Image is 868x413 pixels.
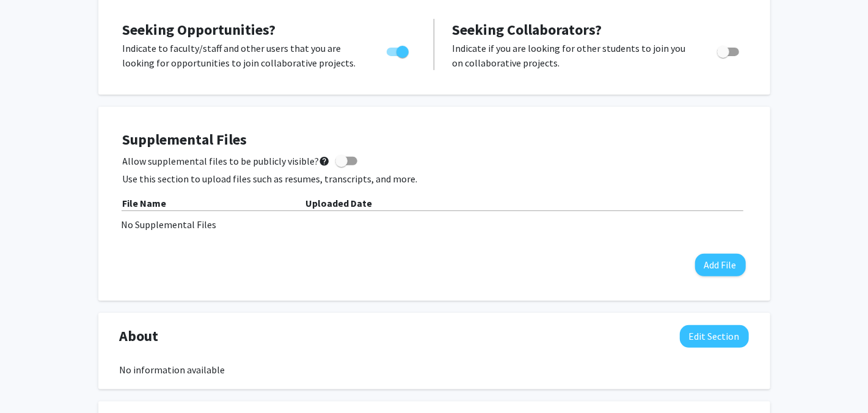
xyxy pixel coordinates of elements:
iframe: Chat [9,358,52,404]
h4: Supplemental Files [123,131,746,149]
p: Indicate to faculty/staff and other users that you are looking for opportunities to join collabor... [123,41,363,70]
div: No information available [120,362,749,377]
span: Allow supplemental files to be publicly visible? [123,154,330,168]
span: About [120,325,159,347]
div: Toggle [382,41,415,59]
mat-icon: help [319,154,330,168]
b: Uploaded Date [306,197,373,209]
p: Indicate if you are looking for other students to join you on collaborative projects. [453,41,694,70]
span: Seeking Opportunities? [123,20,276,39]
button: Add File [695,254,746,276]
div: Toggle [712,41,746,59]
p: Use this section to upload files such as resumes, transcripts, and more. [123,171,746,186]
span: Seeking Collaborators? [453,20,602,39]
div: No Supplemental Files [122,217,747,232]
b: File Name [123,197,167,209]
button: Edit About [680,325,749,348]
